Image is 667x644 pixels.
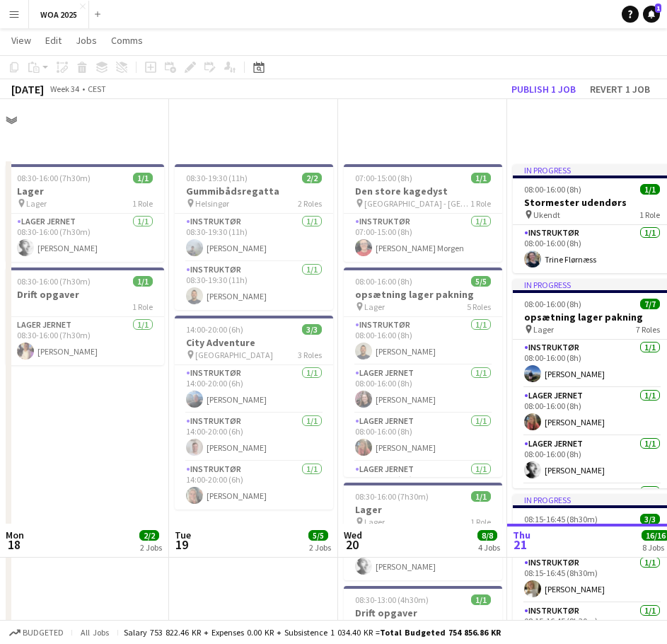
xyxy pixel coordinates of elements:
[640,514,660,524] span: 3/3
[175,413,333,461] app-card-role: Instruktør1/114:00-20:00 (6h)[PERSON_NAME]
[47,84,82,94] span: Week 34
[298,350,322,360] span: 3 Roles
[175,164,333,310] app-job-card: 08:30-19:30 (11h)2/2Gummibådsregatta Helsingør2 RolesInstruktør1/108:30-19:30 (11h)[PERSON_NAME]I...
[175,316,333,510] div: 14:00-20:00 (6h)3/3City Adventure [GEOGRAPHIC_DATA]3 RolesInstruktør1/114:00-20:00 (6h)[PERSON_NA...
[344,461,502,510] app-card-role: Lager Jernet1/108:00-16:00 (8h)
[524,514,598,524] span: 08:15-16:45 (8h30m)
[111,34,143,47] span: Comms
[17,173,91,183] span: 08:30-16:00 (7h30m)
[511,536,530,553] span: 21
[344,317,502,365] app-card-role: Instruktør1/108:00-16:00 (8h)[PERSON_NAME]
[139,530,159,541] span: 2/2
[636,324,660,335] span: 7 Roles
[6,164,164,262] app-job-card: 08:30-16:00 (7h30m)1/1Lager Lager1 RoleLager Jernet1/108:30-16:00 (7h30m)[PERSON_NAME]
[105,31,149,50] a: Comms
[175,214,333,262] app-card-role: Instruktør1/108:30-19:30 (11h)[PERSON_NAME]
[640,299,660,309] span: 7/7
[640,184,660,195] span: 1/1
[298,198,322,209] span: 2 Roles
[6,288,164,301] h3: Drift opgaver
[195,350,273,360] span: [GEOGRAPHIC_DATA]
[355,491,429,502] span: 08:30-16:00 (7h30m)
[173,536,191,553] span: 19
[344,503,502,516] h3: Lager
[355,276,412,287] span: 08:00-16:00 (8h)
[533,324,554,335] span: Lager
[524,299,581,309] span: 08:00-16:00 (8h)
[355,173,412,183] span: 07:00-15:00 (8h)
[132,301,153,312] span: 1 Role
[506,80,581,98] button: Publish 1 job
[11,82,44,96] div: [DATE]
[175,365,333,413] app-card-role: Instruktør1/114:00-20:00 (6h)[PERSON_NAME]
[471,491,491,502] span: 1/1
[344,214,502,262] app-card-role: Instruktør1/107:00-15:00 (8h)[PERSON_NAME] Morgen
[175,262,333,310] app-card-role: Instruktør1/108:30-19:30 (11h)[PERSON_NAME]
[513,529,530,541] span: Thu
[533,209,560,220] span: Ukendt
[344,288,502,301] h3: opsætning lager pakning
[7,625,66,640] button: Budgeted
[133,173,153,183] span: 1/1
[467,301,491,312] span: 5 Roles
[364,301,385,312] span: Lager
[344,365,502,413] app-card-role: Lager Jernet1/108:00-16:00 (8h)[PERSON_NAME]
[344,413,502,461] app-card-role: Lager Jernet1/108:00-16:00 (8h)[PERSON_NAME]
[309,542,331,553] div: 2 Jobs
[344,483,502,580] app-job-card: 08:30-16:00 (7h30m)1/1Lager Lager1 RoleLager Jernet1/108:30-16:00 (7h30m)[PERSON_NAME]
[344,529,362,541] span: Wed
[29,1,89,28] button: WOA 2025
[471,173,491,183] span: 1/1
[477,530,497,541] span: 8/8
[302,173,322,183] span: 2/2
[6,31,37,50] a: View
[40,31,67,50] a: Edit
[470,198,491,209] span: 1 Role
[364,517,385,527] span: Lager
[17,276,91,287] span: 08:30-16:00 (7h30m)
[524,184,581,195] span: 08:00-16:00 (8h)
[175,185,333,197] h3: Gummibådsregatta
[344,164,502,262] app-job-card: 07:00-15:00 (8h)1/1Den store kagedyst [GEOGRAPHIC_DATA] - [GEOGRAPHIC_DATA]1 RoleInstruktør1/107:...
[186,324,243,335] span: 14:00-20:00 (6h)
[195,198,229,209] span: Helsingør
[478,542,500,553] div: 4 Jobs
[380,627,501,638] span: Total Budgeted 754 856.86 KR
[76,34,97,47] span: Jobs
[344,606,502,619] h3: Drift opgaver
[23,628,64,638] span: Budgeted
[6,529,24,541] span: Mon
[344,268,502,477] app-job-card: 08:00-16:00 (8h)5/5opsætning lager pakning Lager5 RolesInstruktør1/108:00-16:00 (8h)[PERSON_NAME]...
[175,461,333,510] app-card-role: Instruktør1/114:00-20:00 (6h)[PERSON_NAME]
[470,517,491,527] span: 1 Role
[643,6,660,23] a: 1
[88,84,106,94] div: CEST
[471,276,491,287] span: 5/5
[132,198,153,209] span: 1 Role
[26,198,47,209] span: Lager
[175,529,191,541] span: Tue
[6,214,164,262] app-card-role: Lager Jernet1/108:30-16:00 (7h30m)[PERSON_NAME]
[639,209,660,220] span: 1 Role
[78,627,112,638] span: All jobs
[344,185,502,197] h3: Den store kagedyst
[70,31,103,50] a: Jobs
[11,34,31,47] span: View
[124,627,501,638] div: Salary 753 822.46 KR + Expenses 0.00 KR + Subsistence 1 034.40 KR =
[655,4,661,13] span: 1
[584,80,656,98] button: Revert 1 job
[6,268,164,365] app-job-card: 08:30-16:00 (7h30m)1/1Drift opgaver1 RoleLager Jernet1/108:30-16:00 (7h30m)[PERSON_NAME]
[133,276,153,287] span: 1/1
[471,594,491,605] span: 1/1
[308,530,328,541] span: 5/5
[342,536,362,553] span: 20
[186,173,248,183] span: 08:30-19:30 (11h)
[6,317,164,365] app-card-role: Lager Jernet1/108:30-16:00 (7h30m)[PERSON_NAME]
[6,185,164,197] h3: Lager
[364,198,470,209] span: [GEOGRAPHIC_DATA] - [GEOGRAPHIC_DATA]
